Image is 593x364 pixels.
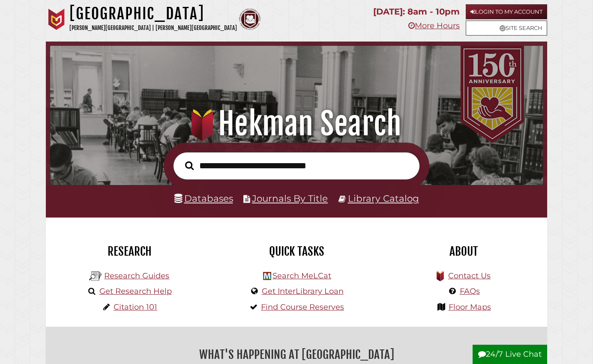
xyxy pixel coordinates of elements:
h2: Quick Tasks [219,244,374,259]
img: Calvin University [46,9,67,30]
a: Find Course Reserves [261,302,344,312]
a: More Hours [408,21,460,30]
a: Get Research Help [99,286,172,296]
img: Hekman Library Logo [89,270,102,283]
a: Get InterLibrary Loan [262,286,344,296]
p: [PERSON_NAME][GEOGRAPHIC_DATA] | [PERSON_NAME][GEOGRAPHIC_DATA] [69,23,237,33]
a: Library Catalog [348,193,419,204]
a: Login to My Account [466,4,547,19]
h2: Research [52,244,207,259]
a: Databases [174,193,233,204]
p: [DATE]: 8am - 10pm [373,4,460,19]
h1: [GEOGRAPHIC_DATA] [69,4,237,23]
h2: About [386,244,541,259]
a: Journals By Title [252,193,328,204]
a: Citation 101 [114,302,157,312]
a: Floor Maps [449,302,491,312]
button: Search [181,159,198,173]
i: Search [185,161,194,170]
a: Search MeLCat [273,271,331,280]
h1: Hekman Search [59,105,534,143]
img: Calvin Theological Seminary [239,9,261,30]
a: Site Search [466,21,547,36]
a: Research Guides [104,271,169,280]
img: Hekman Library Logo [263,272,271,280]
a: FAQs [460,286,480,296]
a: Contact Us [448,271,491,280]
